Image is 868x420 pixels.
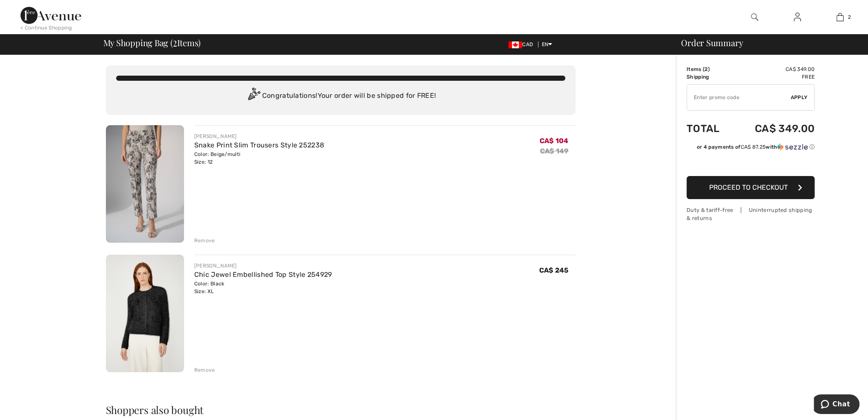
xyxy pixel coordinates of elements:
[819,12,861,22] a: 2
[106,405,576,415] h2: Shoppers also bought
[697,143,815,151] div: or 4 payments of with
[671,38,863,47] div: Order Summary
[814,394,859,416] iframe: Opens a widget where you can chat to one of our agents
[777,143,808,151] img: Sezzle
[20,7,81,24] img: 1ère Avenue
[687,73,732,81] td: Shipping
[194,150,324,166] div: Color: Beige/multi Size: 12
[687,154,815,173] iframe: PayPal-paypal
[751,12,758,22] img: search the website
[194,366,215,374] div: Remove
[709,183,788,191] span: Proceed to Checkout
[687,176,815,199] button: Proceed to Checkout
[687,206,815,222] div: Duty & tariff-free | Uninterrupted shipping & returns
[732,73,815,81] td: Free
[106,125,184,243] img: Snake Print Slim Trousers Style 252238
[173,36,177,47] span: 2
[116,88,565,105] div: Congratulations! Your order will be shipped for FREE!
[539,137,568,145] span: CA$ 104
[732,65,815,73] td: CA$ 349.00
[509,41,522,48] img: Canadian Dollar
[194,132,324,140] div: [PERSON_NAME]
[732,114,815,143] td: CA$ 349.00
[194,280,332,295] div: Color: Black Size: XL
[687,143,815,154] div: or 4 payments ofCA$ 87.25withSezzle Click to learn more about Sezzle
[704,66,707,72] span: 2
[794,12,801,22] img: My Info
[836,12,844,22] img: My Bag
[20,24,72,32] div: < Continue Shopping
[103,38,201,47] span: My Shopping Bag ( Items)
[542,41,552,47] span: EN
[106,255,184,372] img: Chic Jewel Embellished Top Style 254929
[540,147,568,155] s: CA$ 149
[848,13,851,21] span: 2
[245,88,262,105] img: Congratulation2.svg
[687,85,791,110] input: Promo code
[194,262,332,270] div: [PERSON_NAME]
[194,141,324,149] a: Snake Print Slim Trousers Style 252238
[509,41,536,47] span: CAD
[791,94,808,101] span: Apply
[687,114,732,143] td: Total
[687,65,732,73] td: Items ( )
[740,144,766,150] span: CA$ 87.25
[787,12,808,23] a: Sign In
[194,270,332,279] a: Chic Jewel Embellished Top Style 254929
[194,237,215,244] div: Remove
[539,266,568,274] span: CA$ 245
